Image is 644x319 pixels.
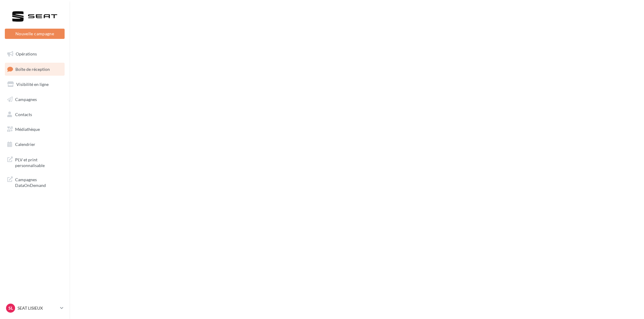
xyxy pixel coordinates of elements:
button: Nouvelle campagne [5,29,65,39]
a: Visibilité en ligne [4,78,66,91]
span: Campagnes DataOnDemand [15,175,62,188]
span: Boîte de réception [15,66,50,71]
a: PLV et print personnalisable [4,153,66,171]
a: Médiathèque [4,123,66,136]
a: Contacts [4,108,66,121]
p: SEAT LISIEUX [18,305,58,311]
span: Contacts [15,112,32,117]
a: Campagnes [4,93,66,106]
a: SL SEAT LISIEUX [5,302,65,314]
span: Calendrier [15,142,35,147]
span: PLV et print personnalisable [15,156,62,169]
a: Opérations [4,48,66,60]
span: Visibilité en ligne [16,82,49,87]
span: Opérations [16,51,37,56]
span: Médiathèque [15,127,40,132]
a: Campagnes DataOnDemand [4,173,66,191]
a: Calendrier [4,138,66,151]
span: SL [8,305,13,311]
a: Boîte de réception [4,63,66,76]
span: Campagnes [15,97,37,102]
